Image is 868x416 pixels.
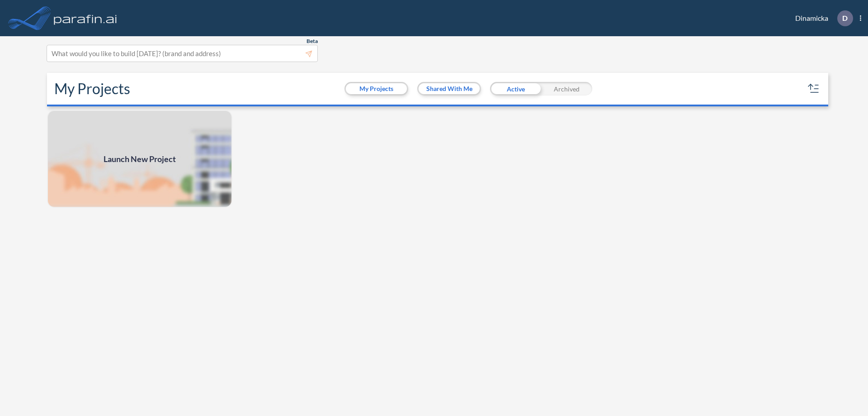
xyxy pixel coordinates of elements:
[541,82,592,96] div: Archived
[307,38,318,45] span: Beta
[52,9,119,27] img: logo
[842,14,848,22] p: D
[807,81,821,96] button: sort
[104,153,176,165] span: Launch New Project
[47,110,232,208] a: Launch New Project
[346,83,407,94] button: My Projects
[47,110,232,208] img: add
[54,80,130,97] h2: My Projects
[782,10,861,26] div: Dinamicka
[490,82,541,96] div: Active
[419,83,480,94] button: Shared With Me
